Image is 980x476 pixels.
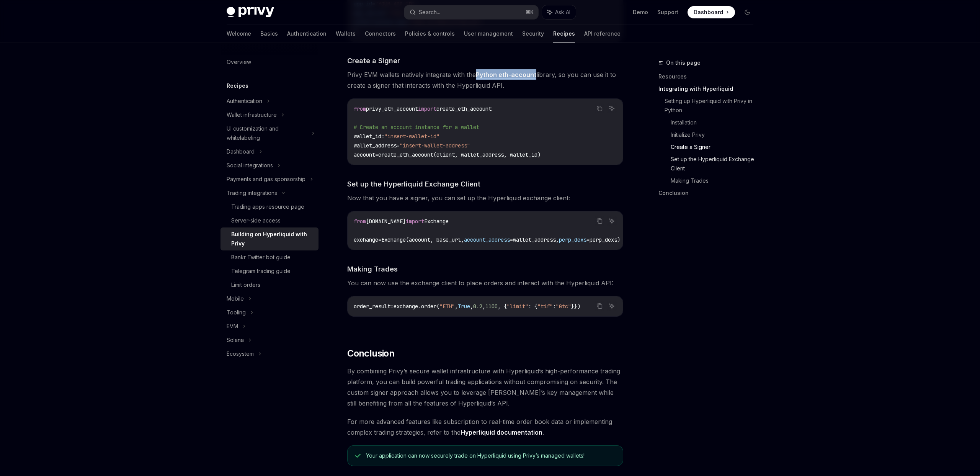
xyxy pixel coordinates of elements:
button: Ask AI [542,5,576,19]
span: = [378,236,381,243]
button: Copy the contents from the code block [595,103,604,113]
span: , [470,303,473,310]
span: perp_dexs [559,236,586,243]
a: Conclusion [658,187,759,199]
span: Set up the Hyperliquid Exchange Client [347,179,480,189]
span: 1100 [485,303,498,310]
div: Dashboard [227,147,255,156]
span: Conclusion [347,347,394,360]
div: Tooling [227,308,246,317]
div: Payments and gas sponsorship [227,175,305,184]
div: Authentication [227,97,262,106]
span: Exchange(account, base_url, [381,236,464,243]
span: perp_dexs) [590,236,620,243]
a: Connectors [365,25,396,43]
span: create_eth_account [436,105,492,112]
a: Making Trades [671,175,759,187]
a: User management [464,25,513,43]
span: , { [498,303,507,310]
span: "insert-wallet-id" [384,133,439,140]
a: Policies & controls [405,25,455,43]
span: exchange.order( [394,303,439,310]
div: Wallet infrastructure [227,110,277,119]
span: }}) [571,303,580,310]
span: wallet_address, [513,236,559,243]
span: "tif" [537,303,553,310]
a: Setting up Hyperliquid with Privy in Python [665,95,759,116]
span: account_address [464,236,510,243]
span: By combining Privy’s secure wallet infrastructure with Hyperliquid’s high-performance trading pla... [347,366,623,409]
div: Bankr Twitter bot guide [231,253,291,262]
button: Ask AI [607,216,617,226]
span: Dashboard [694,8,723,16]
div: EVM [227,322,238,331]
h5: Recipes [227,81,248,90]
div: UI customization and whitelabeling [227,124,307,142]
a: Trading apps resource page [220,200,318,214]
span: account [354,151,375,158]
span: from [354,218,366,225]
span: = [390,303,394,310]
span: Privy EVM wallets natively integrate with the library, so you can use it to create a signer that ... [347,69,623,91]
span: Ask AI [555,8,570,16]
a: Bankr Twitter bot guide [220,250,318,264]
span: "Gtc" [556,303,571,310]
span: # Create an account instance for a wallet [354,124,479,131]
span: = [510,236,513,243]
a: Authentication [287,25,327,43]
a: Support [657,8,678,16]
button: Ask AI [607,301,617,311]
span: Now that you have a signer, you can set up the Hyperliquid exchange client: [347,193,623,203]
a: Dashboard [688,6,735,18]
span: import [406,218,424,225]
span: Making Trades [347,264,398,274]
a: Limit orders [220,278,318,292]
div: Social integrations [227,161,273,170]
span: True [458,303,470,310]
span: "limit" [507,303,528,310]
span: exchange [354,236,378,243]
a: Hyperliquid documentation [461,429,542,437]
a: Installation [671,116,759,129]
span: : { [528,303,537,310]
span: = [586,236,590,243]
span: ⌘ K [526,9,534,15]
span: 0.2 [473,303,482,310]
div: Search... [419,8,440,17]
a: Initialize Privy [671,129,759,141]
span: , [455,303,458,310]
svg: Check [355,453,361,459]
div: Overview [227,57,251,67]
img: dark logo [227,7,274,18]
a: Welcome [227,25,251,43]
div: Trading integrations [227,188,277,198]
a: Demo [633,8,648,16]
a: Wallets [336,25,356,43]
a: Server-side access [220,214,318,227]
span: , [482,303,485,310]
div: Telegram trading guide [231,267,291,276]
span: For more advanced features like subscription to real-time order book data or implementing complex... [347,416,623,438]
div: Limit orders [231,280,260,290]
a: API reference [584,25,621,43]
a: Recipes [553,25,575,43]
a: Python eth-account [476,71,536,79]
span: wallet_address [354,142,397,149]
span: privy_eth_account [366,105,418,112]
span: = [381,133,384,140]
span: "ETH" [439,303,455,310]
a: Basics [260,25,278,43]
span: order_result [354,303,390,310]
a: Set up the Hyperliquid Exchange Client [671,153,759,175]
div: Trading apps resource page [231,202,304,211]
div: Ecosystem [227,349,254,358]
a: Create a Signer [671,141,759,153]
div: Your application can now securely trade on Hyperliquid using Privy’s managed wallets! [366,452,615,460]
span: On this page [666,58,701,67]
span: create_eth_account(client, wallet_address, wallet_id) [378,151,541,158]
span: from [354,105,366,112]
a: Integrating with Hyperliquid [658,83,759,95]
span: Exchange [424,218,449,225]
div: Mobile [227,294,244,303]
div: Solana [227,335,244,345]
